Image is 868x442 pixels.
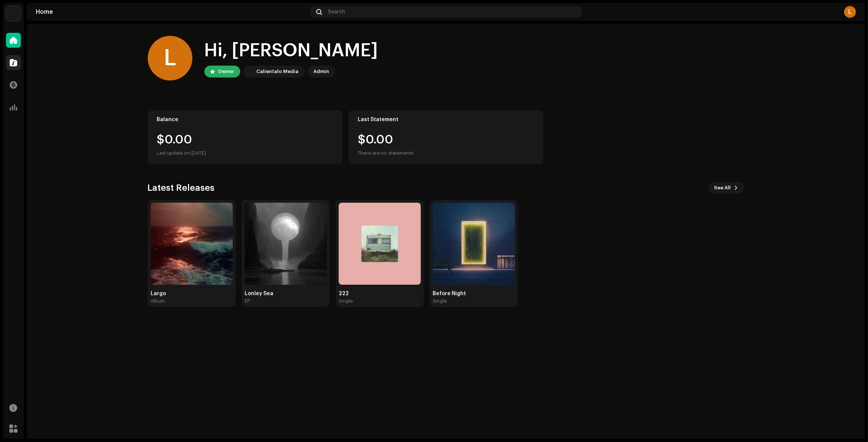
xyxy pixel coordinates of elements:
[157,117,333,123] div: Balance
[708,182,745,194] button: See All
[148,182,215,194] h3: Latest Releases
[339,203,421,285] img: 7f48e971-48b2-4c67-9b44-5b19f710a66f
[151,298,165,304] div: Album
[148,36,192,80] div: L
[433,291,515,297] div: Before Night
[339,298,353,304] div: Single
[433,298,447,304] div: Single
[204,39,378,63] div: Hi, [PERSON_NAME]
[245,67,254,76] img: 4d5a508c-c80f-4d99-b7fb-82554657661d
[6,6,21,21] img: 4d5a508c-c80f-4d99-b7fb-82554657661d
[714,180,731,195] span: See All
[36,9,307,15] div: Home
[358,117,534,123] div: Last Statement
[844,6,856,18] div: L
[314,67,329,76] div: Admin
[257,67,299,76] div: Calientalo Media
[245,298,250,304] div: EP
[339,291,421,297] div: 222
[157,149,333,158] div: Last update on [DATE]
[218,67,234,76] div: Owner
[151,291,233,297] div: Largo
[433,203,515,285] img: 60df8b23-30dd-4282-ae8d-9bef668846ed
[245,291,327,297] div: Lonley Sea
[245,203,327,285] img: 40d4445a-5866-4cf9-ae6a-78360e70d164
[358,149,414,158] div: There are no statements
[148,110,343,164] re-o-card-value: Balance
[348,110,543,164] re-o-card-value: Last Statement
[328,9,345,15] span: Search
[151,203,233,285] img: 006f53ab-fa06-4fcf-ad42-0d610ac09a40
